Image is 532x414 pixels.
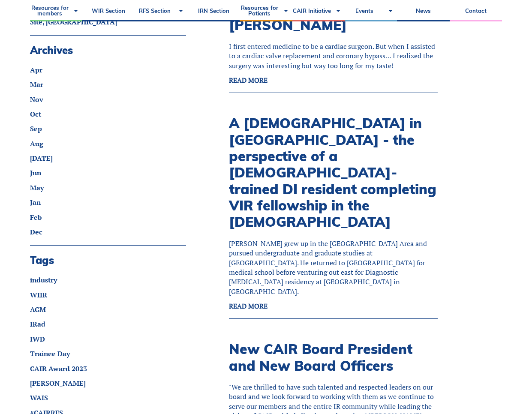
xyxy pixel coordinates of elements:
[30,139,43,148] a: Aug
[30,378,86,388] a: [PERSON_NAME]
[30,319,45,329] a: IRad
[30,393,48,402] a: WAIS
[30,364,87,373] a: CAIR Award 2023
[30,80,43,89] a: Mar
[30,183,44,192] a: May
[229,340,412,374] a: New CAIR Board President and New Board Officers
[30,95,43,104] a: Nov
[30,109,41,119] a: Oct
[30,198,41,207] a: Jan
[30,153,53,163] a: [DATE]
[229,77,268,84] a: READ MORE
[30,305,46,314] a: AGM
[30,275,57,285] a: industry
[30,349,70,358] a: Trainee Day
[30,213,42,222] a: Feb
[229,239,438,296] p: [PERSON_NAME] grew up in the [GEOGRAPHIC_DATA] Area and pursued undergraduate and graduate studie...
[30,168,41,177] a: Jun
[229,114,436,230] a: A [DEMOGRAPHIC_DATA] in [GEOGRAPHIC_DATA] - the perspective of a [DEMOGRAPHIC_DATA]-trained DI re...
[30,65,42,75] a: Apr
[229,75,268,85] strong: READ MORE
[30,254,186,267] h3: Tags
[30,44,186,57] h3: Archives
[30,334,45,344] a: IWD
[30,124,42,133] a: Sep
[30,227,42,237] a: Dec
[229,303,268,310] a: READ MORE
[229,301,268,311] strong: READ MORE
[30,290,47,300] a: WIIR
[229,42,438,70] p: I first entered medicine to be a cardiac surgeon. But when I assisted to a cardiac valve replacem...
